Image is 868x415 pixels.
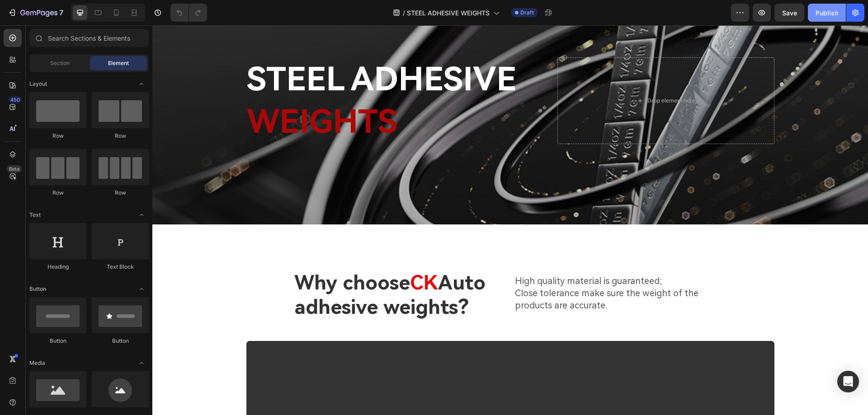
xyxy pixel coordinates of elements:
div: Button [92,337,149,345]
span: Media [29,359,45,367]
div: Row [29,189,86,197]
span: Toggle open [134,208,149,222]
p: High quality material is guaranteed; Close tolerance make sure the weight of the products are acc... [363,250,583,286]
button: Publish [808,4,846,22]
span: / [403,8,405,18]
div: 450 [9,96,22,103]
div: Button [29,337,86,345]
div: Row [92,189,149,197]
div: Publish [816,8,838,18]
span: Toggle open [134,356,149,370]
input: Search Sections & Elements [29,29,149,47]
span: Text [29,211,41,219]
span: Draft [520,9,534,17]
span: Toggle open [134,282,149,296]
span: Button [29,285,46,293]
div: Beta [7,165,22,173]
button: 7 [4,4,67,22]
div: Heading [29,263,86,271]
span: STEEL ADHESIVE WEIGHTS [407,8,490,18]
button: Save [774,4,804,22]
span: Element [108,59,129,67]
span: Layout [29,80,47,88]
p: 7 [59,7,63,18]
span: Save [782,9,797,17]
div: Row [92,132,149,140]
div: Row [29,132,86,140]
div: Text Block [92,263,149,271]
span: CK [258,246,286,269]
span: Toggle open [134,77,149,91]
div: Drop element here [495,72,543,79]
div: Open Intercom Messenger [837,371,859,392]
iframe: Design area [152,25,868,415]
span: Section [50,59,70,67]
h2: Why choose Auto adhesive weights？ [141,244,354,295]
div: Undo/Redo [170,4,207,22]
